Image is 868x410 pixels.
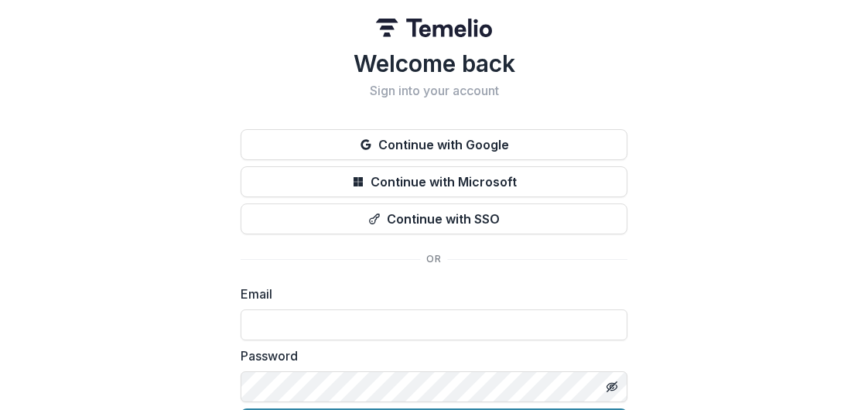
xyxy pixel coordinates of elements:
[241,285,618,303] label: Email
[241,50,627,77] h1: Welcome back
[376,19,492,37] img: Temelio
[241,166,627,197] button: Continue with Microsoft
[600,374,624,399] button: Toggle password visibility
[241,129,627,160] button: Continue with Google
[241,84,627,98] h2: Sign into your account
[241,347,618,365] label: Password
[241,203,627,234] button: Continue with SSO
